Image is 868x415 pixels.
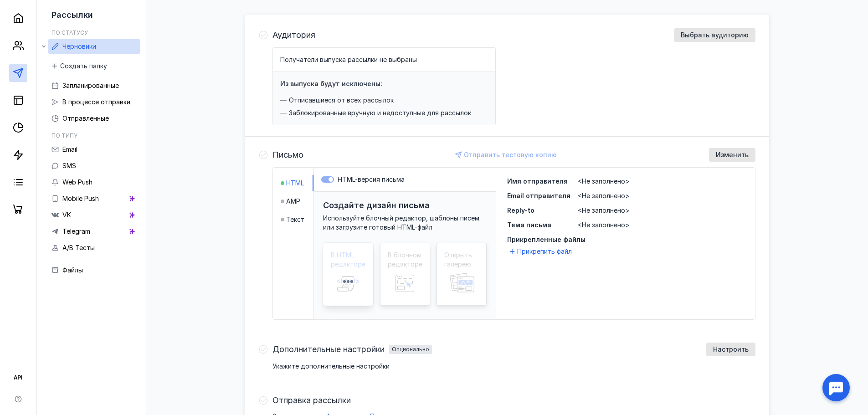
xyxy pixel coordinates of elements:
span: <Не заполнено> [578,221,630,229]
button: Создать папку [48,59,112,73]
span: Изменить [716,151,749,159]
span: Создать папку [60,62,107,70]
h4: Дополнительные настройкиОпционально [272,345,432,354]
span: <Не заполнено> [578,192,630,200]
h5: По типу [51,132,77,139]
a: Email [48,142,140,157]
h4: Аудитория [272,31,315,40]
span: Рассылки [51,10,93,20]
a: Telegram [48,224,140,239]
span: A/B Тесты [62,244,95,251]
span: Настроить [713,346,749,354]
span: HTML-версия письма [338,175,405,183]
span: <Не заполнено> [578,177,630,185]
button: Прикрепить файл [507,246,575,257]
button: Выбрать аудиторию [674,28,755,42]
button: Настроить [706,343,755,356]
a: VK [48,208,140,222]
h5: По статусу [51,29,88,36]
span: Отправленные [62,114,109,122]
span: Telegram [62,227,90,235]
a: Отправленные [48,111,140,126]
span: SMS [62,162,76,169]
a: A/B Тесты [48,241,140,255]
span: Прикрепить файл [517,247,572,256]
span: HTML [286,179,304,188]
span: Дополнительные настройки [272,345,385,354]
span: Email отправителя [507,192,570,200]
span: Черновики [62,42,96,50]
a: Файлы [48,263,140,277]
span: VK [62,211,71,219]
h4: Письмо [272,150,303,159]
span: <Не заполнено> [578,206,630,214]
span: Получатели выпуска рассылки не выбраны [280,56,417,63]
span: В процессе отправки [62,98,130,106]
span: Текст [286,215,304,224]
a: Web Push [48,175,140,190]
span: Email [62,145,77,153]
span: Отписавшиеся от всех рассылок [289,96,394,105]
button: Изменить [709,148,755,162]
div: Опционально [392,347,429,352]
span: Заблокированные вручную и недоступные для рассылок [289,108,471,118]
span: Файлы [62,266,83,274]
h4: Отправка рассылки [272,396,351,405]
span: AMP [286,197,300,206]
span: Укажите дополнительные настройки [272,362,390,370]
a: Черновики [48,39,140,54]
span: Запланированные [62,82,119,89]
a: В процессе отправки [48,95,140,109]
span: Имя отправителя [507,177,568,185]
span: Reply-to [507,206,534,214]
span: Web Push [62,178,92,186]
span: Тема письма [507,221,551,229]
span: Используйте блочный редактор, шаблоны писем или загрузите готовый HTML-файл [323,214,479,231]
h3: Создайте дизайн письма [323,200,430,210]
a: Mobile Push [48,191,140,206]
a: SMS [48,159,140,173]
span: Прикрепленные файлы [507,235,744,244]
a: Запланированные [48,78,140,93]
span: Mobile Push [62,195,99,202]
span: Выбрать аудиторию [681,31,749,39]
h4: Из выпуска будут исключены: [280,80,382,87]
